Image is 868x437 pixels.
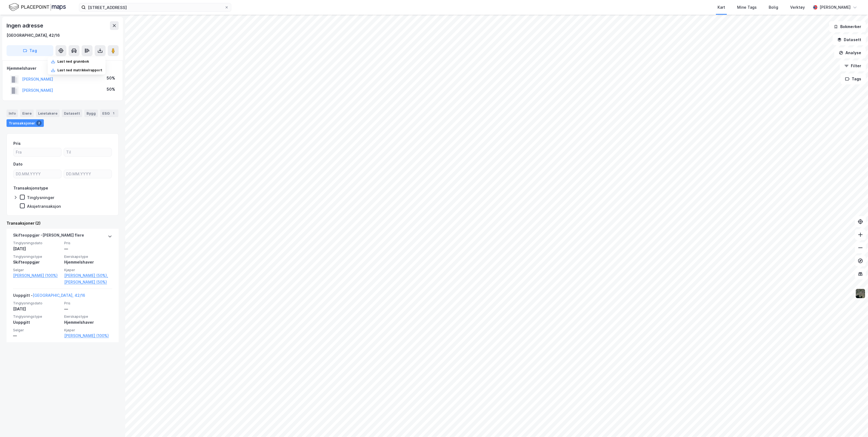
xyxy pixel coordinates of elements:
[86,3,224,11] input: Søk på adresse, matrikkel, gårdeiere, leietakere eller personer
[13,301,61,305] span: Tinglysningsdato
[833,34,866,45] button: Datasett
[841,74,866,84] button: Tags
[769,4,778,11] div: Bolig
[57,68,102,72] div: Last ned matrikkelrapport
[13,306,61,312] div: [DATE]
[36,109,60,117] div: Leietakere
[13,254,61,259] span: Tinglysningstype
[64,319,112,326] div: Hjemmelshaver
[64,328,112,332] span: Kjøper
[7,45,53,56] button: Tag
[13,232,84,241] div: Skifteoppgjør - [PERSON_NAME] flere
[7,21,44,30] div: Ingen adresse
[7,119,44,127] div: Transaksjoner
[820,4,851,11] div: [PERSON_NAME]
[14,148,61,156] input: Fra
[64,332,112,339] a: [PERSON_NAME] (100%)
[9,2,66,12] img: logo.f888ab2527a4732fd821a326f86c7f29.svg
[13,319,61,326] div: Uoppgitt
[790,4,805,11] div: Verktøy
[13,268,61,272] span: Selger
[64,241,112,245] span: Pris
[14,170,61,178] input: DD.MM.YYYY
[13,272,61,279] a: [PERSON_NAME] (100%)
[13,332,61,339] div: —
[7,65,118,72] div: Hjemmelshaver
[64,259,112,265] div: Hjemmelshaver
[84,109,98,117] div: Bygg
[27,204,61,209] div: Aksjetransaksjon
[64,148,112,156] input: Til
[13,246,61,252] div: [DATE]
[13,314,61,319] span: Tinglysningstype
[57,59,89,64] div: Last ned grunnbok
[829,21,866,32] button: Bokmerker
[7,32,60,39] div: [GEOGRAPHIC_DATA], 42/16
[64,314,112,319] span: Eierskapstype
[111,111,116,116] div: 1
[737,4,757,11] div: Mine Tags
[13,185,48,191] div: Transaksjonstype
[840,60,866,71] button: Filter
[100,109,118,117] div: ESG
[33,293,85,298] a: [GEOGRAPHIC_DATA], 42/16
[62,109,82,117] div: Datasett
[64,301,112,305] span: Pris
[13,328,61,332] span: Selger
[20,109,34,117] div: Eiere
[13,241,61,245] span: Tinglysningsdato
[7,220,119,227] div: Transaksjoner (2)
[855,288,866,299] img: 9k=
[834,47,866,58] button: Analyse
[107,75,115,81] div: 50%
[13,161,23,167] div: Dato
[64,246,112,252] div: —
[64,254,112,259] span: Eierskapstype
[64,279,112,285] a: [PERSON_NAME] (50%)
[13,140,21,147] div: Pris
[64,268,112,272] span: Kjøper
[36,120,42,126] div: 2
[64,170,112,178] input: DD.MM.YYYY
[7,109,18,117] div: Info
[13,292,85,301] div: Uoppgitt -
[27,195,54,200] div: Tinglysninger
[64,306,112,312] div: —
[64,272,112,279] a: [PERSON_NAME] (50%),
[718,4,725,11] div: Kart
[107,86,115,93] div: 50%
[841,411,868,437] iframe: Chat Widget
[13,259,61,265] div: Skifteoppgjør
